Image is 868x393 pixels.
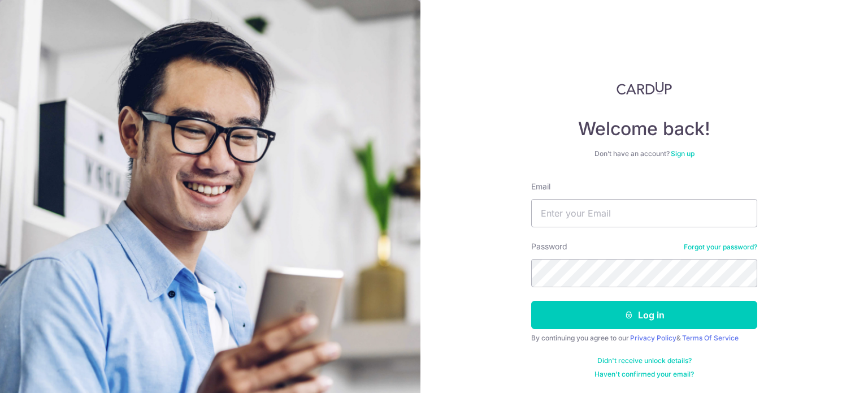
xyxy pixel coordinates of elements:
div: By continuing you agree to our & [531,334,757,343]
img: CardUp Logo [617,81,672,95]
a: Haven't confirmed your email? [594,370,694,379]
label: Password [531,241,567,252]
label: Email [531,181,550,192]
a: Sign up [671,149,695,158]
div: Don’t have an account? [531,149,757,158]
a: Forgot your password? [684,243,757,252]
a: Didn't receive unlock details? [597,356,692,365]
a: Privacy Policy [630,334,676,342]
a: Terms Of Service [682,334,739,342]
input: Enter your Email [531,199,757,227]
button: Log in [531,301,757,329]
h4: Welcome back! [531,118,757,140]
